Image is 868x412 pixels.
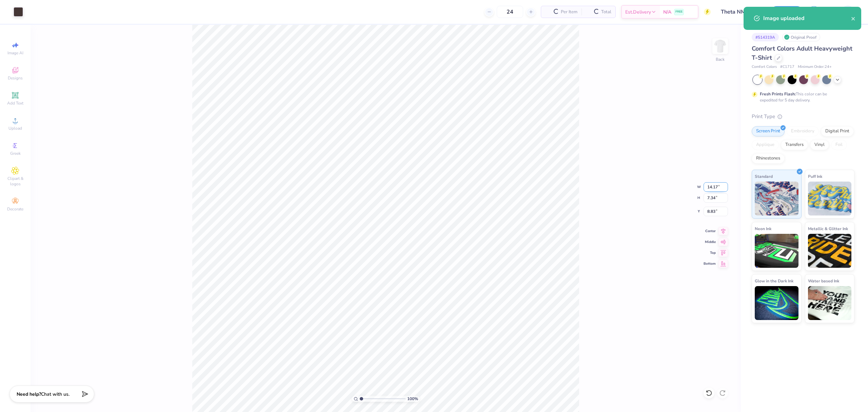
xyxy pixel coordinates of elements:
div: Rhinestones [752,153,785,164]
span: N/A [663,8,671,16]
span: Metallic & Glitter Ink [808,225,848,232]
div: Print Type [752,113,854,120]
span: Comfort Colors Adult Heavyweight T-Shirt [752,44,852,62]
span: Total [601,8,611,16]
span: Designs [8,75,23,81]
strong: Need help? [17,391,41,397]
span: Bottom [704,261,716,266]
span: Puff Ink [808,173,822,180]
div: Applique [752,140,779,150]
div: Digital Print [821,126,854,136]
span: Neon Ink [755,225,771,232]
button: close [851,14,856,22]
div: Foil [831,140,847,150]
img: Back [713,39,727,53]
span: Standard [755,173,773,180]
span: Greek [10,151,21,156]
span: Middle [704,240,716,244]
span: Comfort Colors [752,64,777,70]
div: Back [716,56,725,62]
span: # C1717 [780,64,794,70]
span: Center [704,229,716,233]
div: Image uploaded [763,14,851,22]
span: FREE [675,10,683,14]
div: Embroidery [787,126,819,136]
img: Metallic & Glitter Ink [808,234,852,268]
img: Water based Ink [808,286,852,320]
span: Image AI [7,50,23,56]
div: Original Proof [782,33,820,41]
img: Glow in the Dark Ink [755,286,798,320]
strong: Fresh Prints Flash: [760,91,796,97]
div: # 514319A [752,33,779,41]
span: Chat with us. [41,391,70,397]
span: Per Item [561,8,577,16]
img: Neon Ink [755,234,798,268]
span: Glow in the Dark Ink [755,277,793,284]
span: Est. Delivery [625,8,651,16]
span: Top [704,250,716,255]
span: Upload [8,126,22,131]
input: – – [497,6,523,18]
img: Standard [755,182,798,216]
input: Untitled Design [716,5,766,19]
span: Add Text [7,100,23,106]
span: 100 % [407,396,418,402]
img: Puff Ink [808,182,852,216]
span: Water based Ink [808,277,839,284]
div: Transfers [781,140,808,150]
span: Minimum Order: 24 + [798,64,832,70]
span: Clipart & logos [3,176,27,187]
span: Decorate [7,206,23,212]
div: Screen Print [752,126,785,136]
div: This color can be expedited for 5 day delivery. [760,91,843,103]
div: Vinyl [810,140,829,150]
